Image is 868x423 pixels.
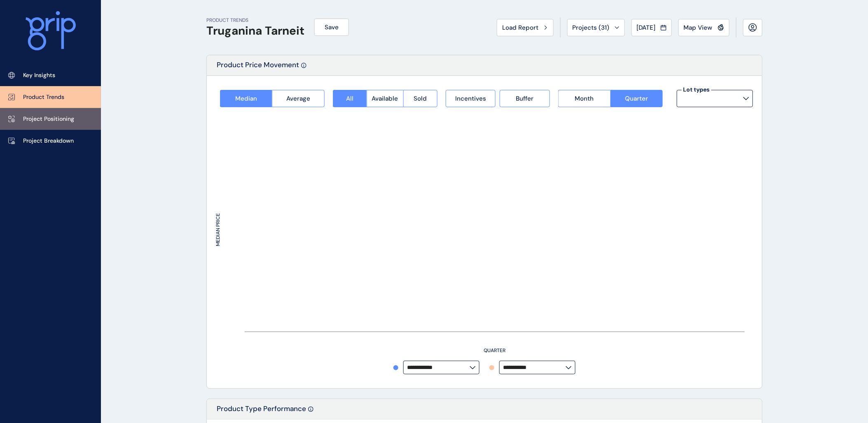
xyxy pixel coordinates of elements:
[500,90,550,107] button: Buffer
[235,94,257,103] span: Median
[367,90,403,107] button: Available
[23,71,55,80] p: Key Insights
[446,90,496,107] button: Incentives
[573,23,610,32] span: Projects ( 31 )
[502,23,538,32] span: Load Report
[484,347,505,354] text: QUARTER
[611,90,663,107] button: Quarter
[220,90,272,107] button: Median
[632,19,672,36] button: [DATE]
[684,23,713,32] span: Map View
[567,19,625,36] button: Projects (31)
[215,214,221,247] text: MEDIAN PRICE
[637,23,656,32] span: [DATE]
[217,404,306,419] p: Product Type Performance
[286,94,310,103] span: Average
[23,115,74,123] p: Project Positioning
[23,93,64,101] p: Product Trends
[217,60,299,75] p: Product Price Movement
[497,19,554,36] button: Load Report
[625,94,648,103] span: Quarter
[414,94,427,103] span: Sold
[206,24,304,38] h1: Truganina Tarneit
[206,17,304,24] p: PRODUCT TRENDS
[272,90,324,107] button: Average
[575,94,594,103] span: Month
[333,90,367,107] button: All
[314,19,349,36] button: Save
[403,90,438,107] button: Sold
[558,90,610,107] button: Month
[346,94,353,103] span: All
[516,94,534,103] span: Buffer
[678,19,730,36] button: Map View
[372,94,398,103] span: Available
[682,86,711,94] label: Lot types
[325,23,339,31] span: Save
[455,94,486,103] span: Incentives
[23,137,74,145] p: Project Breakdown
